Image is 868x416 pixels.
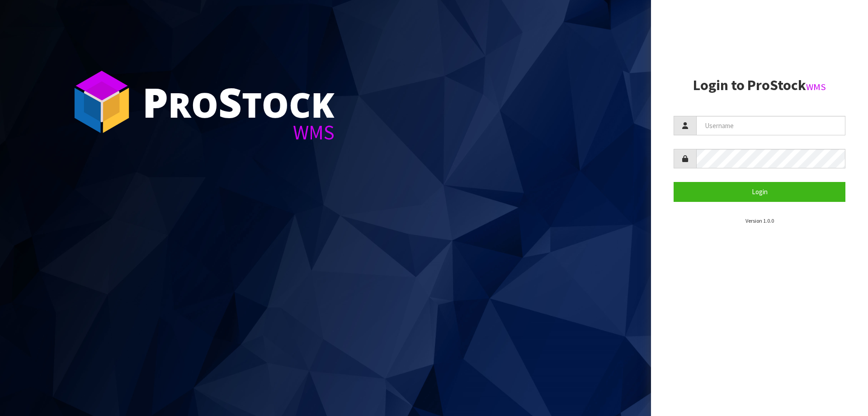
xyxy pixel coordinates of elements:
[806,81,826,93] small: WMS
[142,74,168,129] span: P
[142,81,335,122] div: ro tock
[674,77,845,93] h2: Login to ProStock
[745,217,774,224] small: Version 1.0.0
[218,74,242,129] span: S
[68,68,136,136] img: ProStock Cube
[696,116,845,135] input: Username
[674,182,845,201] button: Login
[142,122,335,143] div: WMS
